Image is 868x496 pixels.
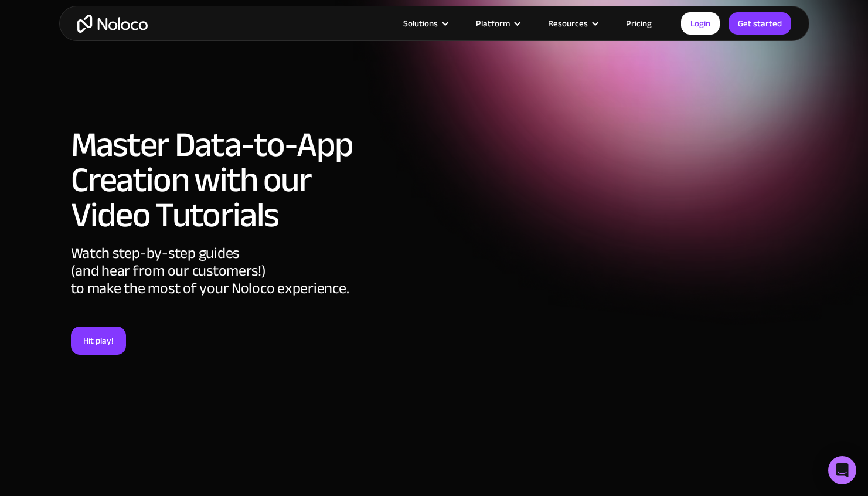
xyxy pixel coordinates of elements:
[461,16,533,31] div: Platform
[476,16,510,31] div: Platform
[403,16,438,31] div: Solutions
[71,127,367,233] h1: Master Data-to-App Creation with our Video Tutorials
[548,16,588,31] div: Resources
[681,12,720,35] a: Login
[389,16,461,31] div: Solutions
[71,244,367,327] div: Watch step-by-step guides (and hear from our customers!) to make the most of your Noloco experience.
[533,16,611,31] div: Resources
[379,123,798,359] iframe: Introduction to Noloco ┃No Code App Builder┃Create Custom Business Tools Without Code┃
[77,15,148,33] a: home
[828,456,856,484] div: Open Intercom Messenger
[611,16,666,31] a: Pricing
[729,12,791,35] a: Get started
[71,327,126,355] a: Hit play!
